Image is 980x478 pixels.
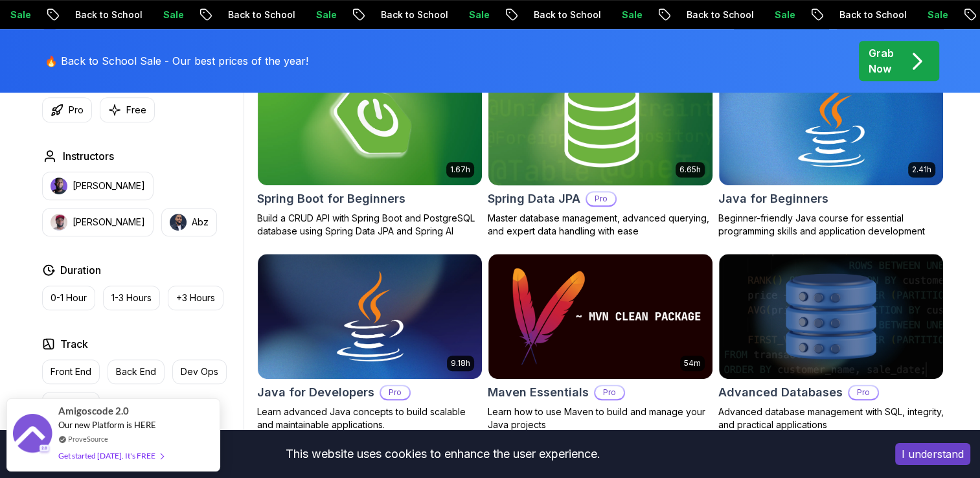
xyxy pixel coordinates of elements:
p: 54m [684,358,701,369]
button: Full Stack [42,392,100,416]
button: Free [100,97,155,122]
h2: Advanced Databases [718,383,843,402]
span: Amigoscode 2.0 [58,404,129,418]
p: Pro [69,104,84,117]
p: Back to School [215,8,303,21]
p: Front End [51,365,91,378]
p: 6.65h [679,165,701,175]
span: Our new Platform is HERE [58,420,156,430]
img: Spring Boot for Beginners card [258,60,482,185]
p: Build a CRUD API with Spring Boot and PostgreSQL database using Spring Data JPA and Spring AI [257,212,483,238]
p: Abz [192,216,209,229]
img: provesource social proof notification image [13,414,52,456]
a: Spring Boot for Beginners card1.67hNEWSpring Boot for BeginnersBuild a CRUD API with Spring Boot ... [257,59,483,238]
p: Back to School [521,8,609,21]
p: 2.41h [912,165,931,175]
p: Sale [303,8,345,21]
a: Advanced Databases cardAdvanced DatabasesProAdvanced database management with SQL, integrity, and... [718,253,944,432]
p: Learn how to use Maven to build and manage your Java projects [488,405,713,431]
p: Sale [915,8,956,21]
p: Pro [381,386,409,399]
p: Pro [587,192,615,205]
p: Dev Ops [181,365,218,378]
h2: Spring Boot for Beginners [257,190,405,208]
h2: Track [60,336,88,352]
p: 0-1 Hour [51,291,87,304]
h2: Java for Beginners [718,190,828,208]
button: Dev Ops [172,359,227,384]
button: Pro [42,97,92,122]
p: [PERSON_NAME] [73,179,145,192]
p: [PERSON_NAME] [73,216,145,229]
p: 1-3 Hours [111,291,152,304]
p: +3 Hours [176,291,215,304]
div: This website uses cookies to enhance the user experience. [10,440,876,468]
a: Java for Developers card9.18hJava for DevelopersProLearn advanced Java concepts to build scalable... [257,253,483,432]
p: Back to School [368,8,456,21]
img: Advanced Databases card [719,254,943,380]
button: 1-3 Hours [103,286,160,310]
button: 0-1 Hour [42,286,95,310]
p: 🔥 Back to School Sale - Our best prices of the year! [45,53,308,69]
a: Maven Essentials card54mMaven EssentialsProLearn how to use Maven to build and manage your Java p... [488,253,713,432]
button: instructor imgAbz [161,208,217,236]
h2: Maven Essentials [488,383,589,402]
p: Advanced database management with SQL, integrity, and practical applications [718,405,944,431]
img: Maven Essentials card [488,254,712,380]
p: Master database management, advanced querying, and expert data handling with ease [488,212,713,238]
a: Spring Data JPA card6.65hNEWSpring Data JPAProMaster database management, advanced querying, and ... [488,59,713,238]
img: Java for Beginners card [719,60,943,185]
h2: Spring Data JPA [488,190,580,208]
p: Full Stack [51,398,91,411]
h2: Instructors [63,148,114,164]
p: Grab Now [869,45,894,76]
img: instructor img [51,214,67,231]
button: +3 Hours [168,286,223,310]
h2: Java for Developers [257,383,374,402]
button: Accept cookies [895,443,970,465]
p: Sale [762,8,803,21]
button: Back End [108,359,165,384]
a: ProveSource [68,433,108,444]
img: instructor img [170,214,187,231]
img: Java for Developers card [258,254,482,380]
p: Back to School [826,8,915,21]
p: Beginner-friendly Java course for essential programming skills and application development [718,212,944,238]
p: Sale [150,8,192,21]
button: Front End [42,359,100,384]
button: instructor img[PERSON_NAME] [42,208,154,236]
div: Get started [DATE]. It's FREE [58,448,163,463]
p: Learn advanced Java concepts to build scalable and maintainable applications. [257,405,483,431]
img: Spring Data JPA card [483,56,718,188]
p: Back End [116,365,156,378]
p: Free [126,104,146,117]
p: Sale [456,8,497,21]
p: Pro [595,386,624,399]
a: Java for Beginners card2.41hJava for BeginnersBeginner-friendly Java course for essential program... [718,59,944,238]
p: 1.67h [450,165,470,175]
p: Back to School [62,8,150,21]
p: 9.18h [451,358,470,369]
img: instructor img [51,177,67,194]
p: Sale [609,8,650,21]
button: instructor img[PERSON_NAME] [42,172,154,200]
p: Pro [849,386,878,399]
p: Back to School [674,8,762,21]
h2: Duration [60,262,101,278]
